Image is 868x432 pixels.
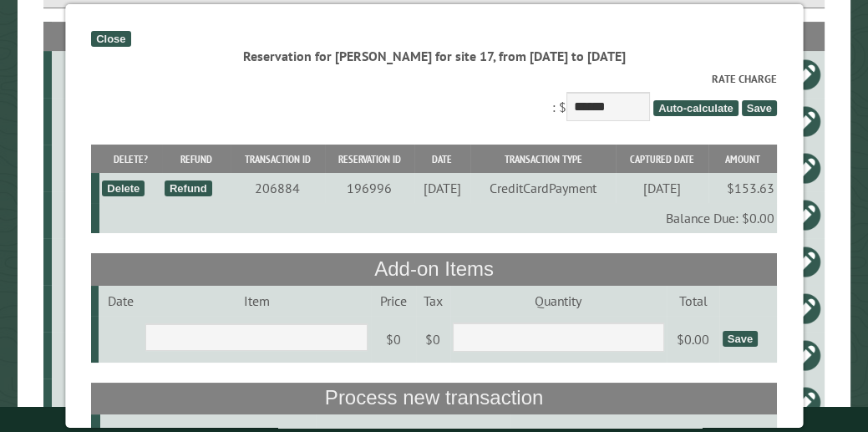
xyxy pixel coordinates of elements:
td: Price [371,286,416,316]
td: [DATE] [616,173,708,203]
div: Save [723,331,758,347]
td: $0 [415,316,449,363]
div: 17 [58,253,95,270]
div: 1 [58,394,95,410]
th: Reservation ID [324,145,414,174]
td: $153.63 [708,173,776,203]
div: : $ [91,71,777,125]
div: 2 [58,113,95,130]
td: Date [99,286,142,316]
div: Reservation for [PERSON_NAME] for site 17, from [DATE] to [DATE] [91,47,777,65]
th: Process new transaction [91,383,777,414]
td: 196996 [324,173,414,203]
td: Item [143,286,371,316]
td: CreditCardPayment [470,173,617,203]
td: $0 [371,316,416,363]
th: Delete? [99,145,162,174]
th: Refund [162,145,231,174]
div: 24 [58,66,95,83]
td: Tax [415,286,449,316]
td: Balance Due: $0.00 [99,203,777,233]
th: Date [414,145,470,174]
span: Save [742,100,777,116]
div: 56 [58,300,95,317]
th: Transaction Type [470,145,617,174]
td: $0.00 [667,316,720,363]
label: Rate Charge [91,71,777,87]
div: Delete [102,180,145,196]
td: Total [667,286,720,316]
td: [DATE] [414,173,470,203]
div: 5 [58,206,95,223]
td: 206884 [231,173,325,203]
th: Add-on Items [91,253,777,285]
td: Quantity [450,286,667,316]
th: Site [52,22,99,51]
div: Refund [165,180,212,196]
th: Transaction ID [231,145,325,174]
div: 57 [58,347,95,363]
div: Close [91,31,130,47]
th: Captured Date [616,145,708,174]
span: Auto-calculate [653,100,739,116]
th: Amount [708,145,776,174]
div: 21 [58,160,95,176]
